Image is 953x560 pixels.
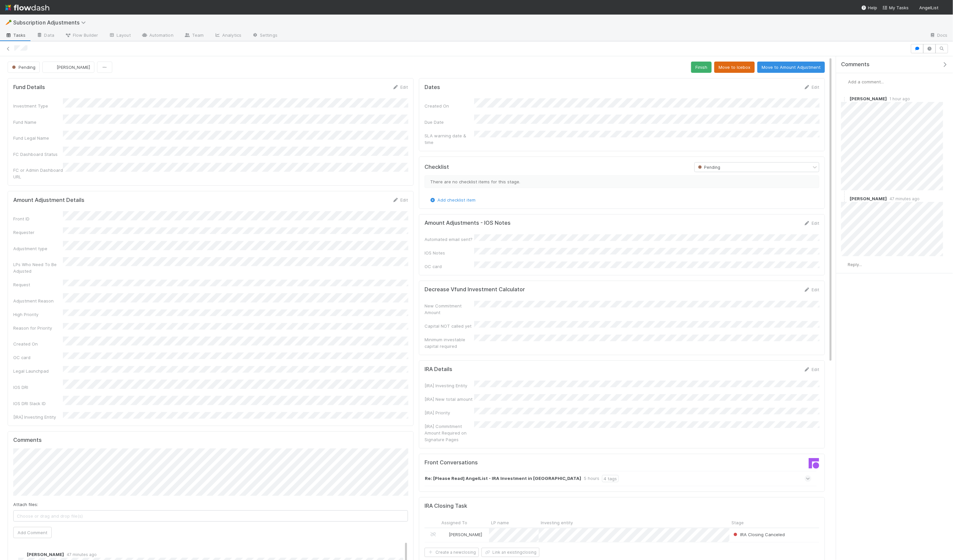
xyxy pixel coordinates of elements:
[732,531,785,538] div: IRA Closing Canceled
[425,286,525,293] h5: Decrease Vfund Investment Calculator
[13,501,38,508] label: Attach files:
[848,79,884,84] span: Add a comment...
[584,475,599,482] div: 5 hours
[887,196,920,201] span: 47 minutes ago
[60,30,103,41] a: Flow Builder
[65,32,98,38] span: Flow Builder
[804,367,819,372] a: Edit
[425,409,474,416] div: [IRA] Priority
[732,532,785,537] span: IRA Closing Canceled
[5,2,49,13] img: logo-inverted-e16ddd16eac7371096b0.svg
[13,384,63,391] div: IOS DRI
[425,236,474,243] div: Automated email sent?
[13,245,63,252] div: Adjustment type
[804,220,819,226] a: Edit
[841,61,870,68] span: Comments
[179,30,209,41] a: Team
[31,30,60,41] a: Data
[861,4,877,11] div: Help
[691,62,712,73] button: Finish
[13,298,63,304] div: Adjustment Reason
[441,519,467,526] span: Assigned To
[425,164,449,170] h5: Checklist
[491,519,509,526] span: LP name
[425,382,474,389] div: [IRA] Investing Entity
[13,281,63,288] div: Request
[697,164,721,169] span: Pending
[13,261,63,274] div: LPs Who Need To Be Adjusted
[425,175,819,188] div: There are no checklist items for this stage.
[13,103,63,109] div: Investment Type
[57,65,90,70] span: [PERSON_NAME]
[392,197,408,203] a: Edit
[13,311,63,318] div: High Priority
[924,30,953,41] a: Docs
[48,64,55,70] img: avatar_04f2f553-352a-453f-b9fb-c6074dc60769.png
[103,30,136,41] a: Layout
[27,552,64,557] span: [PERSON_NAME]
[848,262,862,267] span: Reply...
[13,368,63,374] div: Legal Launchpad
[757,62,825,73] button: Move to Amount Adjustment
[13,341,63,347] div: Created On
[425,366,452,373] h5: IRA Details
[442,531,482,538] div: [PERSON_NAME]
[64,552,97,557] span: 47 minutes ago
[425,263,474,270] div: OC card
[425,548,479,557] button: Create a newclosing
[714,62,755,73] button: Move to Icebox
[882,4,909,11] a: My Tasks
[13,414,63,420] div: [IRA] Investing Entity
[841,261,848,268] img: avatar_04f2f553-352a-453f-b9fb-c6074dc60769.png
[425,396,474,402] div: [IRA] New total amount
[209,30,247,41] a: Analytics
[13,527,52,538] button: Add Comment
[809,458,819,469] img: front-logo-b4b721b83371efbadf0a.svg
[13,197,84,204] h5: Amount Adjustment Details
[11,65,35,70] span: Pending
[941,5,948,11] img: avatar_04f2f553-352a-453f-b9fb-c6074dc60769.png
[919,5,938,10] span: AngelList
[481,548,539,557] button: Link an existingclosing
[425,459,617,466] h5: Front Conversations
[425,423,474,443] div: [IRA] Commitment Amount Required on Signature Pages
[13,437,408,443] h5: Comments
[850,196,887,201] span: [PERSON_NAME]
[425,119,474,125] div: Due Date
[42,62,94,73] button: [PERSON_NAME]
[136,30,179,41] a: Automation
[5,20,12,25] span: 🥕
[13,215,63,222] div: Front ID
[5,32,26,38] span: Tasks
[429,197,476,203] a: Add checklist item
[804,84,819,90] a: Edit
[425,220,511,226] h5: Amount Adjustments - IOS Notes
[8,62,40,73] button: Pending
[13,19,89,26] span: Subscription Adjustments
[13,84,45,91] h5: Fund Details
[13,135,63,141] div: Fund Legal Name
[13,229,63,236] div: Requester
[841,95,848,102] img: avatar_04f2f553-352a-453f-b9fb-c6074dc60769.png
[425,303,474,316] div: New Commitment Amount
[14,511,408,521] span: Choose or drag and drop file(s)
[247,30,283,41] a: Settings
[804,287,819,292] a: Edit
[887,96,910,101] span: 1 hour ago
[425,250,474,256] div: IOS Notes
[841,195,848,202] img: avatar_768cd48b-9260-4103-b3ef-328172ae0546.png
[13,119,63,125] div: Fund Name
[602,475,619,482] div: 4 tags
[841,78,848,85] img: avatar_04f2f553-352a-453f-b9fb-c6074dc60769.png
[850,96,887,101] span: [PERSON_NAME]
[425,132,474,146] div: SLA warning date & time
[13,354,63,361] div: OC card
[425,84,440,91] h5: Dates
[13,167,63,180] div: FC or Admin Dashboard URL
[13,325,63,331] div: Reason for Priority
[13,151,63,158] div: FC Dashboard Status
[449,532,482,537] span: [PERSON_NAME]
[18,551,25,558] img: avatar_768cd48b-9260-4103-b3ef-328172ae0546.png
[425,103,474,109] div: Created On
[442,532,448,537] img: avatar_768cd48b-9260-4103-b3ef-328172ae0546.png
